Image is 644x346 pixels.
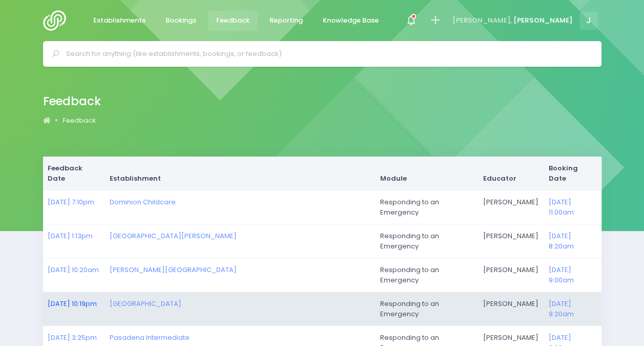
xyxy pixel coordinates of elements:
a: [DATE] 7:10pm [48,197,94,207]
a: Establishments [85,11,154,31]
td: Responding to an Emergency [375,190,479,224]
a: [DATE] 3:25pm [48,333,97,342]
a: [GEOGRAPHIC_DATA][PERSON_NAME] [110,231,237,241]
th: Feedback Date [43,157,105,190]
a: [DATE] 1:13pm [48,231,93,241]
th: Establishment [105,157,375,190]
span: Bookings [165,15,196,26]
span: Knowledge Base [323,15,379,26]
span: Establishments [93,15,146,26]
span: [PERSON_NAME], [452,15,512,26]
span: J [579,12,597,30]
h2: Feedback [43,94,101,108]
td: Responding to an Emergency [375,224,479,258]
a: [DATE] 9:00am [549,265,574,285]
a: Feedback [208,11,258,31]
a: Pasadena Intermediate [110,333,190,342]
a: Feedback [63,116,96,126]
span: Reporting [269,15,303,26]
a: [PERSON_NAME][GEOGRAPHIC_DATA] [110,265,237,275]
input: Search for anything (like establishments, bookings, or feedback) [66,46,587,62]
td: Responding to an Emergency [375,292,479,326]
a: [DATE] 11:00am [549,197,574,217]
span: Feedback [216,15,250,26]
a: Knowledge Base [315,11,387,31]
a: Dominion Childcare [110,197,176,207]
a: [DATE] 10:20am [48,265,99,275]
a: Reporting [261,11,311,31]
td: [PERSON_NAME] [478,292,544,326]
a: [DATE] 8:20am [549,231,574,251]
a: Bookings [157,11,205,31]
td: [PERSON_NAME] [478,190,544,224]
a: [DATE] 10:19pm [48,299,97,309]
td: [PERSON_NAME] [478,258,544,292]
th: Module [375,157,479,190]
span: [PERSON_NAME] [513,15,573,26]
img: Logo [43,10,72,31]
th: Educator [478,157,544,190]
td: Responding to an Emergency [375,258,479,292]
th: Booking Date [544,157,601,190]
a: [DATE] 9:20am [549,299,574,319]
a: [GEOGRAPHIC_DATA] [110,299,181,309]
td: [PERSON_NAME] [478,224,544,258]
